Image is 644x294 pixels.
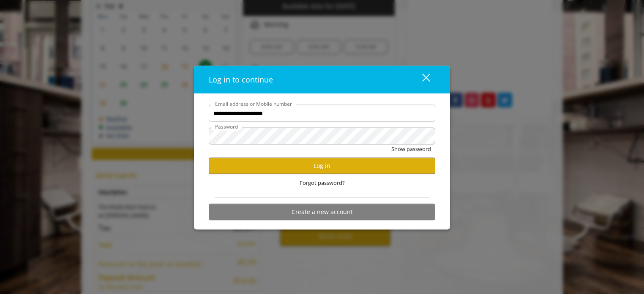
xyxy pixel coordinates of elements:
[211,123,242,131] label: Password
[412,73,429,86] div: close dialog
[209,157,435,174] button: Log in
[407,71,435,88] button: close dialog
[300,178,345,187] span: Forgot password?
[211,100,296,108] label: Email address or Mobile number
[209,203,435,220] button: Create a new account
[209,74,273,85] span: Log in to continue
[209,105,435,122] input: Email address or Mobile number
[209,128,435,145] input: Password
[391,145,431,154] button: Show password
